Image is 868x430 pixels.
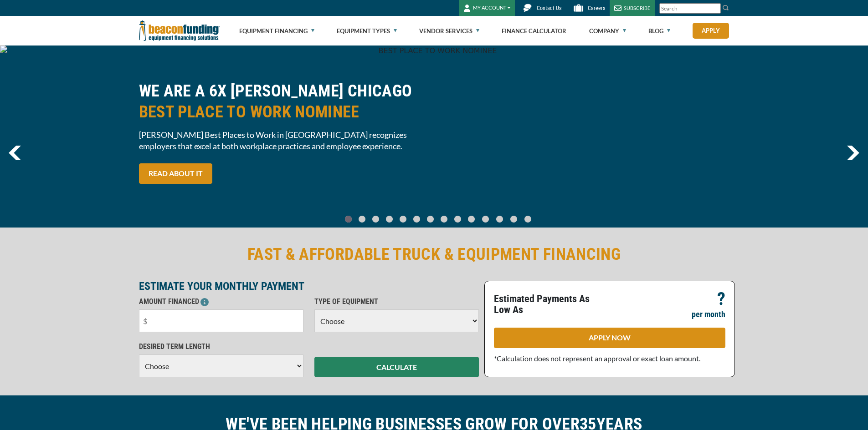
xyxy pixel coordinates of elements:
a: previous [9,146,21,160]
img: Right Navigator [847,146,859,160]
input: Search [659,3,721,14]
a: Vendor Services [419,16,479,46]
a: Go To Slide 0 [343,215,354,223]
button: CALCULATE [314,357,479,377]
a: READ ABOUT IT [139,163,212,184]
p: Estimated Payments As Low As [494,293,604,315]
input: $ [139,309,303,332]
p: DESIRED TERM LENGTH [139,341,303,352]
a: Go To Slide 5 [411,215,422,223]
img: Left Navigator [9,146,21,160]
a: Go To Slide 3 [384,215,395,223]
img: Beacon Funding Corporation logo [139,16,220,46]
a: Blog [648,16,670,46]
a: Company [589,16,626,46]
span: BEST PLACE TO WORK NOMINEE [139,101,429,122]
span: [PERSON_NAME] Best Places to Work in [GEOGRAPHIC_DATA] recognizes employers that excel at both wo... [139,129,429,152]
a: Go To Slide 13 [522,215,534,223]
p: ESTIMATE YOUR MONTHLY PAYMENT [139,281,479,292]
a: Go To Slide 6 [425,215,436,223]
a: Go To Slide 11 [494,215,505,223]
p: per month [692,309,725,320]
h2: WE ARE A 6X [PERSON_NAME] CHICAGO [139,81,429,122]
a: Clear search text [711,5,719,12]
a: Equipment Types [337,16,397,46]
a: Finance Calculator [502,16,566,46]
h2: FAST & AFFORDABLE TRUCK & EQUIPMENT FINANCING [139,244,729,265]
span: Careers [588,5,605,11]
a: Go To Slide 4 [398,215,409,223]
p: TYPE OF EQUIPMENT [314,296,479,307]
a: Go To Slide 12 [508,215,519,223]
a: next [847,146,859,160]
a: APPLY NOW [494,328,725,348]
a: Go To Slide 7 [439,215,450,223]
a: Go To Slide 2 [370,215,381,223]
a: Go To Slide 10 [480,215,491,223]
a: Go To Slide 8 [452,215,463,223]
a: Apply [693,23,729,39]
p: AMOUNT FINANCED [139,296,303,307]
a: Go To Slide 9 [466,215,477,223]
img: Search [722,4,729,11]
p: ? [717,293,725,304]
a: Equipment Financing [239,16,314,46]
a: Go To Slide 1 [357,215,368,223]
span: *Calculation does not represent an approval or exact loan amount. [494,354,700,363]
span: Contact Us [537,5,561,11]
